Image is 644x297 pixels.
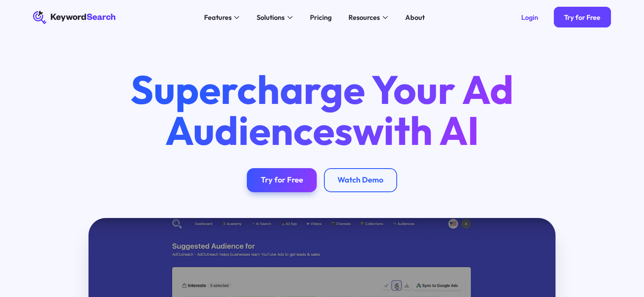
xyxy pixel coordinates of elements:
[114,69,529,151] h1: Supercharge Your Ad Audiences
[337,175,383,185] div: Watch Demo
[247,168,317,192] a: Try for Free
[257,12,285,23] div: Solutions
[204,12,232,23] div: Features
[348,12,380,23] div: Resources
[353,105,479,155] span: with AI
[400,11,430,25] a: About
[511,7,548,27] a: Login
[304,11,337,25] a: Pricing
[310,12,332,23] div: Pricing
[405,12,425,23] div: About
[261,175,303,185] div: Try for Free
[564,13,600,22] div: Try for Free
[554,7,611,27] a: Try for Free
[521,13,538,22] div: Login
